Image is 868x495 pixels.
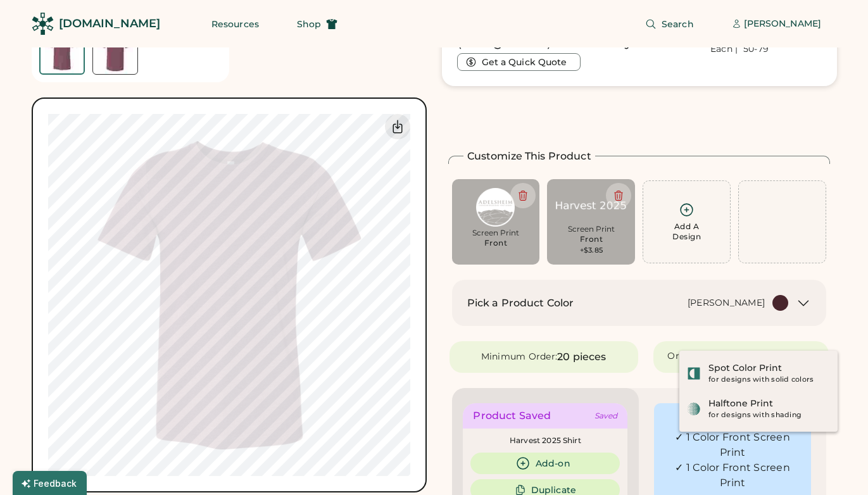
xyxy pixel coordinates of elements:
div: Front [484,238,508,248]
div: Screen Print [461,228,531,238]
img: halftone-view-green.svg [687,402,701,416]
div: Each | 50-79 [710,43,769,56]
h2: Customize This Product [467,149,591,164]
img: Harvest 2025 v 2.ai [556,188,626,223]
div: [PERSON_NAME] [688,297,765,310]
span: Shop [297,20,321,28]
div: [PERSON_NAME] [744,18,821,30]
div: Harvest 2025 Shirt [470,436,620,445]
div: +$3.85 [580,246,603,256]
div: Product Saved [473,408,551,423]
img: AV Mountains White.png [461,188,531,227]
button: Search [630,11,709,37]
img: spot-color-green.svg [687,367,701,380]
button: Shop [282,11,353,37]
div: for designs with solid colors [708,375,830,385]
div: Download Front Mockup [385,114,410,139]
button: Add-on [470,453,620,474]
button: Resources [196,11,274,37]
div: Screen Print [556,224,626,234]
button: Delete this decoration. [510,183,536,208]
img: BELLA + CANVAS 3001CVC Heather Maroon Back Thumbnail [93,30,137,74]
div: This price includes: [665,415,800,430]
div: 20 pieces [557,349,606,365]
div: Add A Design [672,222,701,242]
div: Front [580,234,603,244]
button: Delete this decoration. [606,183,631,208]
div: Order will be ready by [667,350,769,363]
div: Saved [594,411,617,421]
div: [DOMAIN_NAME] [59,16,160,32]
button: Get a Quick Quote [457,53,581,71]
div: ✓ 1 Color Front Screen Print ✓ 1 Color Front Screen Print [665,430,800,491]
iframe: Front Chat [808,438,862,492]
div: Spot Color Print [708,362,782,375]
div: Halftone Print [708,398,773,410]
div: for designs with shading [708,410,830,420]
img: Rendered Logo - Screens [32,13,54,35]
span: Search [662,20,694,28]
h2: Pick a Product Color [467,296,574,311]
img: BELLA + CANVAS 3001CVC Heather Maroon Front Thumbnail [41,30,84,73]
div: Minimum Order: [481,351,558,363]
